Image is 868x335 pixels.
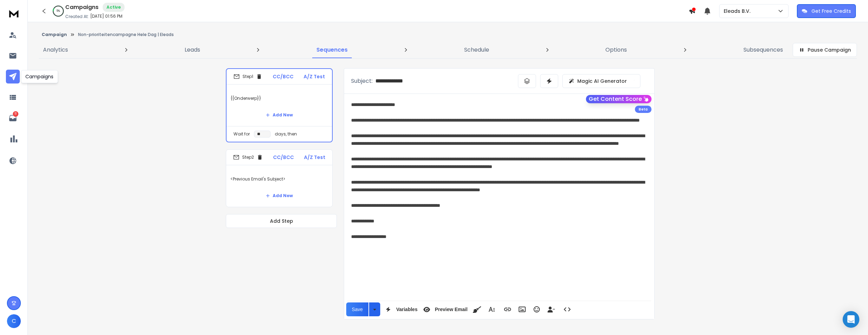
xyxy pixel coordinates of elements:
[843,311,859,328] div: Open Intercom Messenger
[42,32,67,37] button: Campaign
[230,169,328,189] p: <Previous Email's Subject>
[382,302,419,316] button: Variables
[797,4,856,18] button: Get Free Credits
[811,8,851,15] p: Get Free Credits
[586,95,652,103] button: Get Content Score
[226,68,333,142] li: Step1CC/BCCA/Z Test{{Onderwerp}}Add NewWait fordays, then
[65,3,99,11] h1: Campaigns
[233,154,263,160] div: Step 2
[185,46,200,54] p: Leads
[577,78,627,85] p: Magic AI Generator
[7,314,21,328] button: C
[635,106,652,113] div: Beta
[180,42,204,58] a: Leads
[530,302,543,316] button: Emoticons
[231,89,328,108] p: {{Onderwerp}}
[304,73,325,80] p: A/Z Test
[273,73,293,80] p: CC/BCC
[21,70,58,83] div: Campaigns
[793,43,857,57] button: Pause Campaign
[739,42,787,58] a: Subsequences
[545,302,558,316] button: Insert Unsubscribe Link
[7,7,21,20] img: logo
[561,302,574,316] button: Code View
[562,74,640,88] button: Magic AI Generator
[516,302,529,316] button: Insert Image (Ctrl+P)
[43,46,68,54] p: Analytics
[78,32,174,37] p: Non-prioriteitencampagne Hele Dag | Eleads
[420,302,469,316] button: Preview Email
[433,307,469,312] span: Preview Email
[6,111,20,125] a: 11
[226,214,337,228] button: Add Step
[346,302,368,316] button: Save
[724,8,753,15] p: Eleads B.V.
[273,154,294,161] p: CC/BCC
[90,14,122,19] p: [DATE] 01:56 PM
[312,42,352,58] a: Sequences
[13,111,18,117] p: 11
[39,42,72,58] a: Analytics
[226,149,333,207] li: Step2CC/BCCA/Z Test<Previous Email's Subject>Add New
[395,307,419,312] span: Variables
[464,46,489,54] p: Schedule
[743,46,783,54] p: Subsequences
[57,9,60,13] p: 9 %
[485,302,498,316] button: More Text
[601,42,631,58] a: Options
[275,131,297,137] p: days, then
[605,46,627,54] p: Options
[351,77,373,85] p: Subject:
[260,189,298,203] button: Add New
[103,3,125,12] div: Active
[316,46,348,54] p: Sequences
[501,302,514,316] button: Insert Link (Ctrl+K)
[460,42,493,58] a: Schedule
[470,302,484,316] button: Clean HTML
[233,131,250,137] p: Wait for
[260,108,298,122] button: Add New
[233,73,262,80] div: Step 1
[65,14,89,19] p: Created At:
[304,154,325,161] p: A/Z Test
